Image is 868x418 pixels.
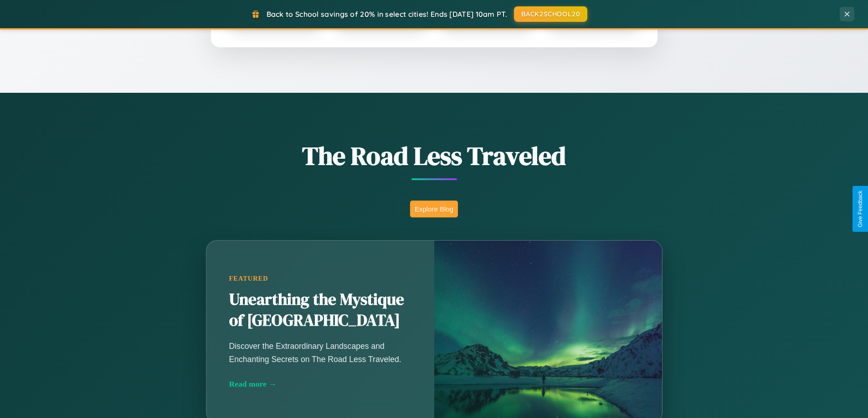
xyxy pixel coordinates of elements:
[229,289,411,331] h2: Unearthing the Mystique of [GEOGRAPHIC_DATA]
[229,340,411,365] p: Discover the Extraordinary Landscapes and Enchanting Secrets on The Road Less Traveled.
[229,275,411,282] div: Featured
[857,191,863,227] div: Give Feedback
[410,201,458,217] button: Explore Blog
[267,10,507,19] span: Back to School savings of 20% in select cities! Ends [DATE] 10am PT.
[514,6,587,22] button: BACK2SCHOOL20
[229,379,411,389] div: Read more →
[161,138,708,173] h1: The Road Less Traveled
